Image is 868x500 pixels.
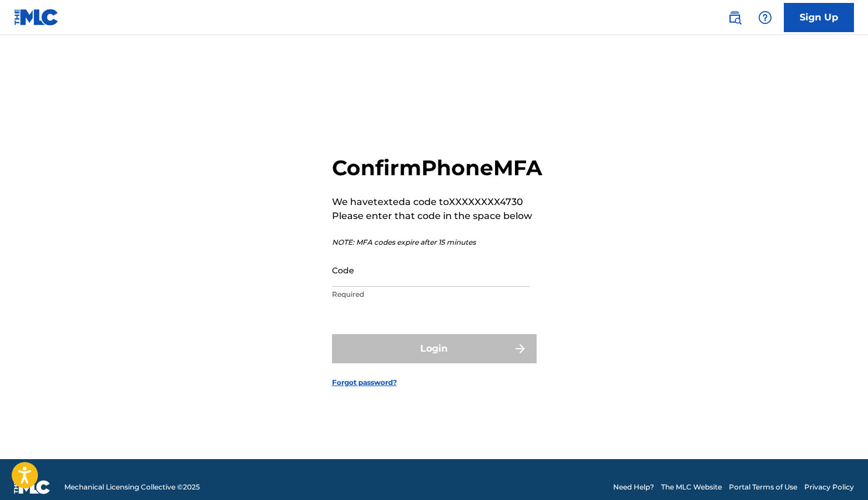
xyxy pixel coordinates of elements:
a: Forgot password? [332,377,397,388]
img: search [728,11,742,25]
img: logo [14,480,50,494]
h2: Confirm Phone MFA [332,155,542,181]
div: Help [753,6,777,29]
img: MLC Logo [14,9,59,26]
a: Privacy Policy [804,482,854,492]
a: The MLC Website [661,482,722,492]
a: Portal Terms of Use [729,482,797,492]
span: Mechanical Licensing Collective © 2025 [64,482,200,492]
p: NOTE: MFA codes expire after 15 minutes [332,237,542,248]
p: Required [332,289,530,300]
a: Need Help? [613,482,654,492]
a: Public Search [723,6,746,29]
a: Sign Up [784,3,854,32]
p: Please enter that code in the space below [332,209,542,223]
p: We have texted a code to XXXXXXXX4730 [332,195,542,209]
img: help [758,11,772,25]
